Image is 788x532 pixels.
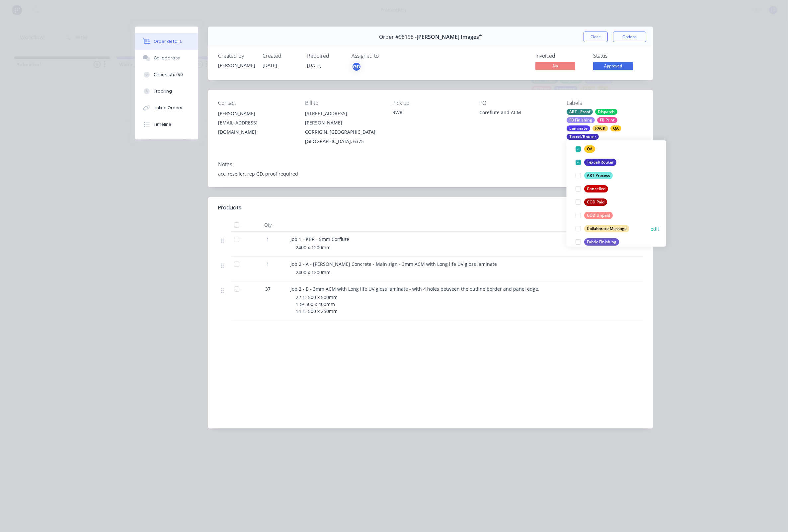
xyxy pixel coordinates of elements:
[567,134,599,140] div: Texcel/Router
[585,185,608,192] div: Cancelled
[593,53,643,59] div: Status
[218,161,643,168] div: Notes
[392,100,469,106] div: Pick up
[379,34,417,40] span: Order #98198 -
[479,109,556,118] div: Coreflute and ACM
[595,109,617,115] div: Dispatch
[585,145,595,153] div: QA
[154,72,183,78] div: Checklists 0/0
[392,109,469,116] div: RWR
[135,100,198,116] button: Linked Orders
[585,212,613,219] div: COD Unpaid
[305,127,381,146] div: CORRIGIN, [GEOGRAPHIC_DATA], [GEOGRAPHIC_DATA], 6375
[290,261,497,267] span: Job 2 - A - [PERSON_NAME] Concrete - Main sign - 3mm ACM with Long life UV gloss laminate
[267,261,269,267] span: 1
[305,109,381,127] div: [STREET_ADDRESS][PERSON_NAME]
[567,109,593,115] div: ART - Proof
[265,285,271,292] span: 37
[267,236,269,243] span: 1
[135,83,198,100] button: Tracking
[535,62,575,70] span: No
[585,198,607,206] div: COD Paid
[290,236,349,242] span: Job 1 - KBR - 5mm Corflute
[585,225,630,232] div: Collaborate Message
[573,144,598,154] button: QA
[567,117,595,123] div: FB Finishing
[218,62,255,69] div: [PERSON_NAME]
[597,117,617,123] div: FB Print
[218,109,294,118] div: [PERSON_NAME]
[585,172,613,179] div: ART Process
[135,116,198,133] button: Timeline
[352,62,361,72] button: GD
[573,158,619,167] button: Texcel/Router
[352,53,418,59] div: Assigned to
[154,38,182,44] div: Order details
[296,269,331,275] span: 2400 x 1200mm
[593,62,633,70] span: Approved
[263,53,299,59] div: Created
[218,204,241,212] div: Products
[305,109,381,146] div: [STREET_ADDRESS][PERSON_NAME]CORRIGIN, [GEOGRAPHIC_DATA], [GEOGRAPHIC_DATA], 6375
[567,100,643,106] div: Labels
[218,100,294,106] div: Contact
[263,62,277,68] span: [DATE]
[417,34,482,40] span: [PERSON_NAME] Images*
[154,55,180,61] div: Collaborate
[573,237,622,247] button: Fabric Finishing
[307,62,322,68] span: [DATE]
[651,225,660,232] button: edit
[479,100,556,106] div: PO
[567,125,590,131] div: Laminate
[585,238,619,246] div: Fabric Finishing
[135,50,198,66] button: Collaborate
[585,159,617,166] div: Texcel/Router
[218,170,643,177] div: acc, reseller. rep GD, proof required
[307,53,344,59] div: Required
[154,121,171,127] div: Timeline
[305,100,381,106] div: Bill to
[592,125,608,131] div: PACK
[613,32,646,42] button: Options
[573,224,632,233] button: Collaborate Message
[154,88,172,94] div: Tracking
[290,286,539,292] span: Job 2 - B - 3mm ACM with Long life UV gloss laminate - with 4 holes between the outline border an...
[535,53,585,59] div: Invoiced
[218,109,294,137] div: [PERSON_NAME][EMAIL_ADDRESS][DOMAIN_NAME]
[248,218,288,232] div: Qty
[218,118,294,137] div: [EMAIL_ADDRESS][DOMAIN_NAME]
[573,197,610,207] button: COD Paid
[135,66,198,83] button: Checklists 0/0
[296,294,339,314] span: 22 @ 500 x 500mm 1 @ 500 x 400mm 14 @ 500 x 250mm
[610,125,621,131] div: QA
[593,62,633,72] button: Approved
[584,32,608,42] button: Close
[573,211,616,220] button: COD Unpaid
[154,105,182,111] div: Linked Orders
[135,33,198,50] button: Order details
[573,171,616,180] button: ART Process
[573,184,611,193] button: Cancelled
[218,53,255,59] div: Created by
[296,244,331,251] span: 2400 x 1200mm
